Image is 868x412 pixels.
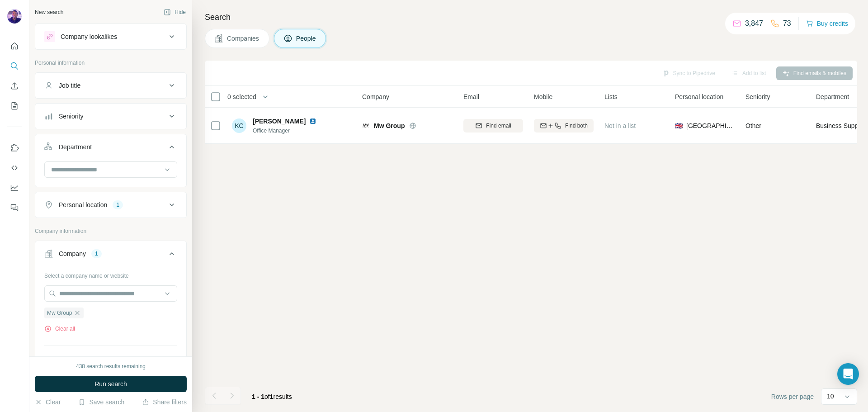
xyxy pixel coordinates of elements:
span: 0 selected [227,92,256,101]
p: 3,847 [745,18,763,29]
button: Hide [157,5,192,19]
button: Use Surfe on LinkedIn [7,140,22,156]
img: Logo of Mw Group [362,122,369,129]
span: Other [745,122,761,129]
span: Find email [486,122,511,130]
div: Personal location [59,200,107,209]
div: Department [59,142,92,152]
span: of [264,393,270,400]
span: results [252,393,292,400]
span: Companies [227,34,260,43]
button: Seniority [35,105,186,127]
button: Share filters [142,398,187,407]
button: Buy credits [806,17,848,30]
button: Enrich CSV [7,78,22,94]
p: 10 [827,392,834,401]
span: Not in a list [604,122,636,129]
button: Dashboard [7,180,22,196]
div: Seniority [59,112,83,121]
h4: Search [205,11,857,24]
span: Email [463,92,479,101]
span: Personal location [675,92,723,101]
img: Avatar [7,9,22,24]
button: Department [35,136,186,161]
p: 73 [783,18,791,29]
span: Seniority [745,92,770,101]
span: People [296,34,317,43]
button: Feedback [7,199,22,216]
button: My lists [7,98,22,114]
p: Personal information [35,59,187,67]
button: Job title [35,75,186,96]
div: 1 [113,201,123,209]
button: Use Surfe API [7,160,22,176]
div: Job title [59,81,80,90]
span: Lists [604,92,618,101]
div: KC [232,118,246,133]
span: Department [816,92,849,101]
button: Clear all [44,325,75,333]
span: [PERSON_NAME] [253,117,306,126]
div: 438 search results remaining [76,362,146,370]
span: Company [362,92,389,101]
span: Office Manager [253,127,327,135]
span: Find both [565,122,588,130]
button: Quick start [7,38,22,54]
span: Business Support [816,121,866,130]
span: 1 - 1 [252,393,264,400]
span: Mobile [534,92,552,101]
button: Find both [534,119,594,133]
div: Company [59,249,86,258]
button: Search [7,58,22,74]
span: Mw Group [47,309,72,317]
button: Company1 [35,243,186,268]
button: Personal location1 [35,194,186,216]
button: Run search [35,376,187,392]
span: Rows per page [771,392,814,401]
span: [GEOGRAPHIC_DATA] [686,121,735,130]
span: 🇬🇧 [675,121,683,130]
button: Find email [463,119,523,133]
img: LinkedIn logo [309,118,316,125]
button: Clear [35,398,61,407]
button: Company lookalikes [35,26,186,47]
div: Open Intercom Messenger [837,363,859,385]
div: New search [35,8,63,16]
div: Select a company name or website [44,268,177,280]
span: Run search [94,379,127,388]
p: Company information [35,227,187,235]
button: Save search [78,398,124,407]
span: 1 [270,393,274,400]
div: 1 [91,250,102,258]
div: Company lookalikes [61,32,117,41]
span: Mw Group [374,121,405,130]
